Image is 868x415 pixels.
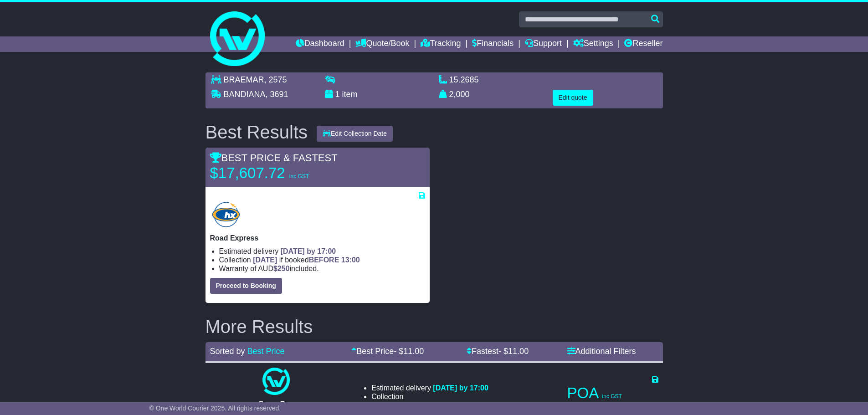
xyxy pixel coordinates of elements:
[262,368,290,395] img: One World Courier: Same Day Nationwide(quotes take 0.5-1 hour)
[253,256,277,264] span: [DATE]
[449,90,470,99] span: 2,000
[573,36,613,52] a: Settings
[449,75,479,84] span: 15.2685
[210,234,425,242] p: Road Express
[210,200,242,229] img: Hunter Express: Road Express
[342,90,358,99] span: item
[317,126,393,142] button: Edit Collection Date
[602,393,622,400] span: inc GST
[467,347,529,356] a: Fastest- $11.00
[355,36,409,52] a: Quote/Book
[205,317,663,337] h2: More Results
[433,384,488,392] span: [DATE] by 17:00
[210,164,324,182] p: $17,607.72
[624,36,663,52] a: Reseller
[430,401,442,409] span: 250
[498,347,529,356] span: - $
[219,256,425,264] li: Collection
[149,405,281,412] span: © One World Courier 2025. All rights reserved.
[266,90,288,99] span: , 3691
[567,384,658,402] p: POA
[421,36,461,52] a: Tracking
[281,247,336,255] span: [DATE] by 17:00
[219,247,425,256] li: Estimated delivery
[201,122,313,142] div: Best Results
[264,75,287,84] span: , 2575
[553,90,593,106] button: Edit quote
[224,75,264,84] span: BRAEMAR
[247,347,285,356] a: Best Price
[472,36,514,52] a: Financials
[371,392,488,401] li: Collection
[253,256,360,264] span: if booked
[273,265,290,272] span: $
[351,347,424,356] a: Best Price- $11.00
[394,347,424,356] span: - $
[525,36,562,52] a: Support
[309,256,339,264] span: BEFORE
[371,384,488,392] li: Estimated delivery
[403,347,424,356] span: 11.00
[210,152,338,164] span: BEST PRICE & FASTEST
[508,347,529,356] span: 11.00
[210,278,282,294] button: Proceed to Booking
[567,347,636,356] a: Additional Filters
[210,347,245,356] span: Sorted by
[341,256,360,264] span: 13:00
[335,90,340,99] span: 1
[224,90,266,99] span: BANDIANA
[277,265,290,272] span: 250
[426,401,442,409] span: $
[296,36,344,52] a: Dashboard
[371,401,488,410] li: Warranty of AUD included.
[219,264,425,273] li: Warranty of AUD included.
[289,173,309,179] span: inc GST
